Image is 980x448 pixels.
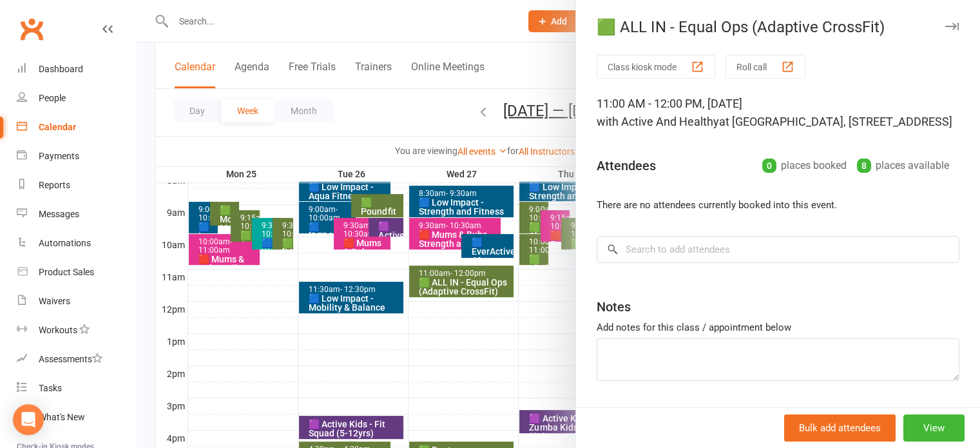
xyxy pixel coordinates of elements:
a: What's New [17,403,136,432]
a: Waivers [17,287,136,316]
a: Tasks [17,374,136,403]
a: People [17,84,136,113]
div: Reports [39,180,70,190]
div: Automations [39,238,91,248]
a: Dashboard [17,55,136,84]
span: with Active And Healthy [597,115,719,128]
a: Product Sales [17,258,136,287]
button: Bulk add attendees [784,414,896,442]
div: Attendees [597,157,656,175]
a: Assessments [17,345,136,374]
a: Clubworx [15,13,48,45]
div: Dashboard [39,64,83,74]
div: People [39,93,66,103]
input: Search to add attendees [597,236,959,263]
div: 🟩 ALL IN - Equal Ops (Adaptive CrossFit) [576,18,980,36]
div: places available [857,157,949,175]
button: Roll call [725,55,805,79]
div: Add notes for this class / appointment below [597,320,959,335]
div: Waivers [39,296,70,306]
a: Reports [17,171,136,200]
div: 11:00 AM - 12:00 PM, [DATE] [597,95,959,131]
div: Tasks [39,383,62,393]
div: Notes [597,298,631,316]
div: 8 [857,159,871,173]
div: What's New [39,412,85,422]
a: Calendar [17,113,136,142]
div: Workouts [39,325,77,335]
div: Open Intercom Messenger [13,404,44,435]
div: Calendar [39,122,76,132]
li: There are no attendees currently booked into this event. [597,197,959,213]
div: Product Sales [39,267,94,277]
div: Payments [39,151,79,161]
button: Class kiosk mode [597,55,715,79]
div: Messages [39,209,79,219]
div: 0 [762,159,776,173]
div: Assessments [39,354,102,364]
button: View [903,414,965,442]
a: Messages [17,200,136,229]
a: Automations [17,229,136,258]
div: places booked [762,157,847,175]
a: Payments [17,142,136,171]
a: Workouts [17,316,136,345]
span: at [GEOGRAPHIC_DATA], [STREET_ADDRESS] [719,115,952,128]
